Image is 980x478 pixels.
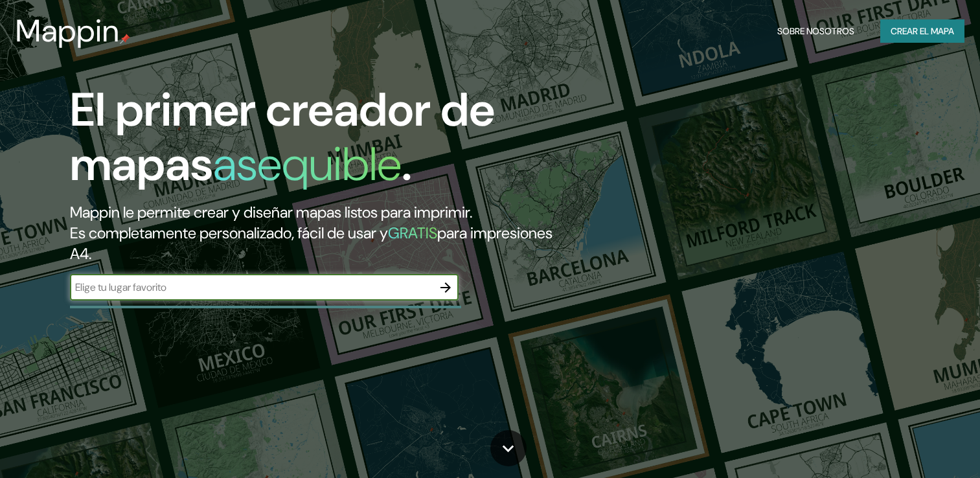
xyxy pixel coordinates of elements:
[777,23,854,40] font: Sobre nosotros
[891,23,954,40] font: Crear el mapa
[120,34,130,44] img: mappin-pin
[388,223,437,243] h5: GRATIS
[16,13,120,49] h3: Mappin
[213,134,402,194] h1: asequible
[880,19,964,43] button: Crear el mapa
[70,280,433,295] input: Elige tu lugar favorito
[70,83,560,202] h1: El primer creador de mapas .
[70,202,560,264] h2: Mappin le permite crear y diseñar mapas listos para imprimir. Es completamente personalizado, fác...
[772,19,860,43] button: Sobre nosotros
